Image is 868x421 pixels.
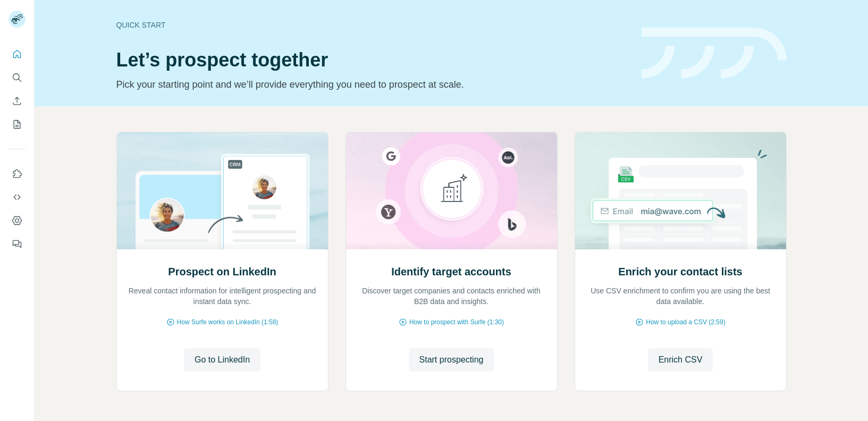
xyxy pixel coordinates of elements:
button: My lists [9,115,26,134]
button: Start prospecting [409,348,494,372]
button: Use Surfe API [9,188,26,207]
span: How to prospect with Surfe (1:30) [409,317,504,327]
span: Enrich CSV [659,353,703,366]
div: Quick start [116,20,629,30]
p: Discover target companies and contacts enriched with B2B data and insights. [357,285,546,307]
span: Go to LinkedIn [195,353,250,366]
button: Enrich CSV [9,91,26,111]
h2: Enrich your contact lists [618,264,742,279]
button: Feedback [9,234,26,254]
button: Enrich CSV [648,348,713,372]
button: Quick start [9,45,26,64]
h1: Let’s prospect together [116,49,629,71]
span: How Surfe works on LinkedIn (1:58) [177,317,279,327]
img: Identify target accounts [345,132,558,249]
img: banner [642,28,787,79]
span: How to upload a CSV (2:59) [646,317,725,327]
span: Start prospecting [419,353,484,366]
h2: Identify target accounts [391,264,511,279]
img: Prospect on LinkedIn [116,132,328,249]
p: Reveal contact information for intelligent prospecting and instant data sync. [128,285,317,307]
img: Enrich your contact lists [575,132,787,249]
button: Use Surfe on LinkedIn [9,164,26,183]
h2: Prospect on LinkedIn [168,264,276,279]
button: Go to LinkedIn [184,348,260,372]
p: Use CSV enrichment to confirm you are using the best data available. [586,285,776,307]
button: Dashboard [9,211,26,230]
p: Pick your starting point and we’ll provide everything you need to prospect at scale. [116,77,629,92]
button: Search [9,68,26,87]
